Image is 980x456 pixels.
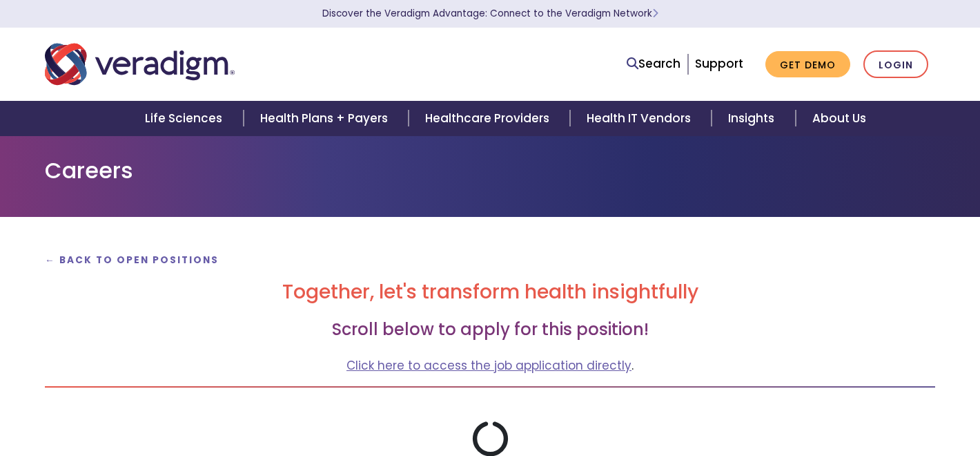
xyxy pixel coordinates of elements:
[695,55,743,72] a: Support
[570,101,712,136] a: Health IT Vendors
[765,51,850,78] a: Get Demo
[712,101,795,136] a: Insights
[346,357,631,374] a: Click here to access the job application directly
[627,55,680,73] a: Search
[45,357,935,375] p: .
[652,7,658,20] span: Learn More
[45,320,935,340] h3: Scroll below to apply for this position!
[796,101,883,136] a: About Us
[409,101,570,136] a: Healthcare Providers
[45,254,219,267] a: ← Back to Open Positions
[45,158,935,184] h1: Careers
[244,101,409,136] a: Health Plans + Payers
[863,50,928,79] a: Login
[45,41,235,87] img: Veradigm logo
[45,281,935,304] h2: Together, let's transform health insightfully
[128,101,243,136] a: Life Sciences
[322,7,658,20] a: Discover the Veradigm Advantage: Connect to the Veradigm NetworkLearn More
